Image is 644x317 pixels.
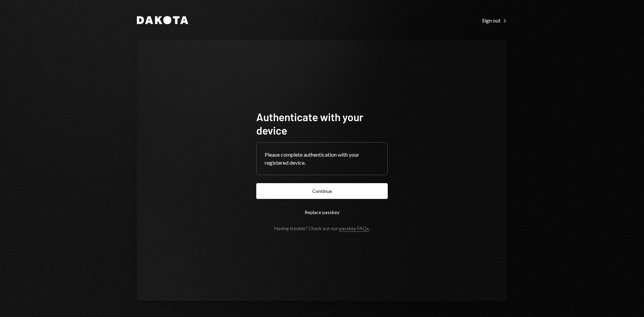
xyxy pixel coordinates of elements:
[256,110,388,137] h1: Authenticate with your device
[256,183,388,199] button: Continue
[482,17,507,24] div: Sign out
[274,225,370,231] div: Having trouble? Check out our .
[256,204,388,220] button: Replace passkey
[265,151,379,167] div: Please complete authentication with your registered device.
[339,225,369,232] a: passkey FAQs
[482,16,507,24] a: Sign out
